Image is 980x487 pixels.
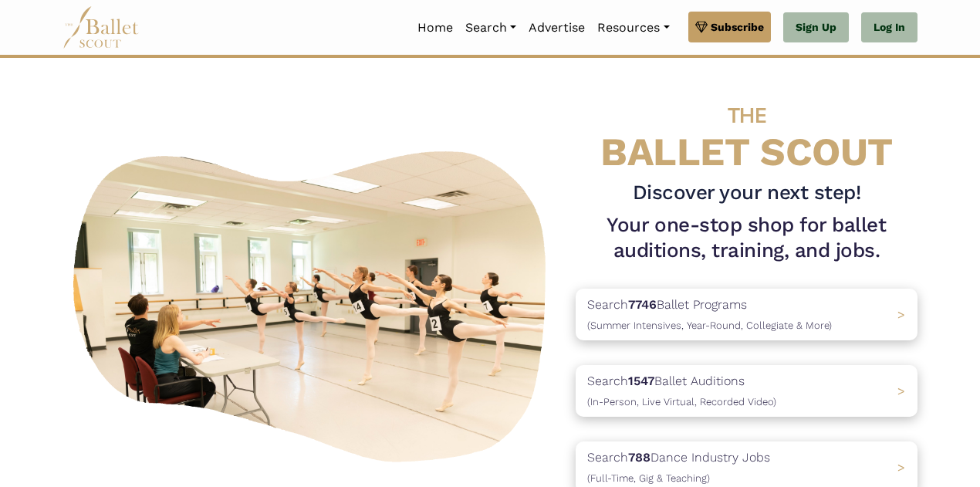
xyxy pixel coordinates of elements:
a: Subscribe [688,12,771,42]
h3: Discover your next step! [576,180,917,206]
p: Search Ballet Auditions [587,371,776,411]
b: 1547 [628,374,654,388]
a: Advertise [522,12,591,44]
span: THE [728,103,766,128]
span: (Full-Time, Gig & Teaching) [587,472,710,484]
a: Home [411,12,459,44]
img: gem.svg [695,19,708,36]
b: 788 [628,450,651,465]
p: Search Dance Industry Jobs [587,448,770,487]
p: Search Ballet Programs [587,295,832,334]
a: Search [459,12,522,44]
span: > [897,307,905,322]
span: (In-Person, Live Virtual, Recorded Video) [587,396,776,408]
img: A group of ballerinas talking to each other in a ballet studio [63,137,563,471]
span: > [897,460,905,475]
span: > [897,384,905,398]
h1: Your one-stop shop for ballet auditions, training, and jobs. [576,212,917,265]
a: Sign Up [783,12,849,43]
span: Subscribe [711,19,764,36]
a: Log In [861,12,917,43]
span: (Summer Intensives, Year-Round, Collegiate & More) [587,320,832,331]
b: 7746 [628,297,657,312]
a: Resources [591,12,675,44]
a: Search1547Ballet Auditions(In-Person, Live Virtual, Recorded Video) > [576,365,917,417]
a: Search7746Ballet Programs(Summer Intensives, Year-Round, Collegiate & More)> [576,289,917,340]
h4: BALLET SCOUT [576,89,917,174]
